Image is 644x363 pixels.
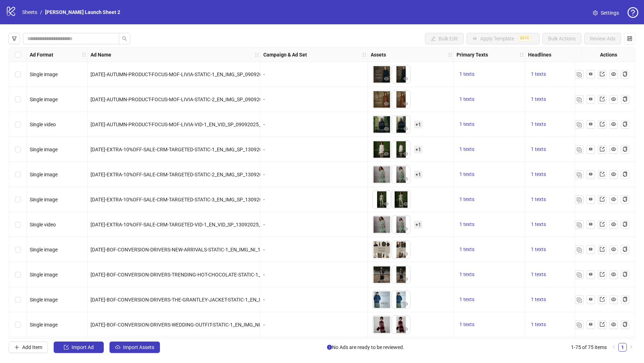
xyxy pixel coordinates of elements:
strong: Actions [600,51,617,59]
img: Duplicate [577,147,582,152]
button: Import Assets [109,342,160,353]
span: [DATE]-EXTRA-10%OFF-SALE-CRM-TARGETED-STATIC-1_EN_IMG_SP_13092025_F_CC_SC1_USP1_SALE-CRM [91,147,333,152]
button: 1 texts [528,95,549,104]
span: 1 texts [459,96,474,102]
button: Preview [401,100,410,108]
div: - [263,121,365,128]
span: eye [384,226,389,231]
button: 1 texts [528,195,549,204]
span: holder [254,52,259,57]
span: export [600,247,605,252]
span: 1 texts [459,246,474,252]
span: + 1 [414,121,423,128]
div: Resize Ad Format column [86,48,87,62]
button: 1 texts [457,120,477,129]
span: Single image [30,197,58,202]
span: [DATE]-BOF-CONVERSION-DRIVERS-NEW-ARRIVALS-STATIC-1_EN_IMG_NI_12092025_F_CC_SC1_USP11_BAU [91,247,334,252]
img: Duplicate [577,197,582,202]
span: eye [384,251,389,256]
img: Asset 2 [392,90,410,108]
img: Asset 1 [373,291,391,309]
button: 1 texts [528,120,549,129]
strong: Ad Name [91,51,111,59]
img: Asset 1 [373,65,391,83]
span: 1 texts [531,196,546,202]
button: Preview [382,150,391,158]
span: 1 texts [459,271,474,277]
span: holder [82,52,87,57]
span: eye [611,147,616,152]
span: export [600,97,605,102]
span: eye [403,201,408,206]
img: Asset 1 [373,141,391,158]
button: 1 texts [528,170,549,179]
span: 1 texts [459,71,474,77]
button: Apply TemplateBETA [467,33,540,44]
button: Review Ads [584,33,621,44]
span: 1 texts [531,271,546,277]
button: 1 texts [457,170,477,179]
strong: Assets [371,51,386,59]
div: - [263,221,365,229]
span: eye [403,176,408,181]
div: - [263,196,365,203]
span: eye [384,101,389,106]
span: 1 texts [459,171,474,177]
span: Single image [30,272,58,278]
img: Asset 2 [392,241,410,259]
a: Settings [587,7,625,19]
div: Select row 3 [9,112,27,137]
button: Duplicate [575,220,584,229]
span: eye [403,226,408,231]
button: 1 texts [457,245,477,254]
button: Preview [401,300,410,309]
span: Single image [30,147,58,152]
img: Asset 2 [392,141,410,158]
span: 1 texts [459,221,474,227]
strong: Campaign & Ad Set [263,51,307,59]
span: left [612,345,616,349]
span: eye [384,327,389,332]
button: Preview [401,150,410,158]
button: left [610,343,618,352]
span: export [600,147,605,152]
span: eye [611,297,616,302]
span: Single image [30,297,58,303]
img: Asset 1 [373,316,391,334]
span: export [600,72,605,77]
span: Single image [30,322,58,328]
span: export [600,297,605,302]
span: copy [623,247,628,252]
span: [DATE]-BOF-CONVERSION-DRIVERS-WEDDING-OUTFIT-STATIC-1_EN_IMG_NI_12092025_F_CC_SC1_None_BAU [91,322,336,328]
img: Duplicate [577,122,582,127]
span: holder [519,52,524,57]
span: 1 texts [459,121,474,127]
div: - [263,95,365,103]
span: question-circle [628,7,638,18]
button: Preview [401,75,410,83]
img: Duplicate [577,172,582,177]
span: Settings [601,9,619,17]
button: 1 texts [528,320,549,329]
span: eye [403,276,408,281]
span: Single image [30,97,58,102]
strong: Ad Format [30,51,53,59]
div: Select row 4 [9,137,27,162]
span: eye [384,276,389,281]
span: [DATE]-EXTRA-10%OFF-SALE-CRM-TARGETED-STATIC-3_EN_IMG_SP_13092025_F_CC_SC1_USP1_SALE-CRM [91,197,333,202]
span: 1 texts [531,171,546,177]
li: Next Page [627,343,635,352]
span: copy [623,197,628,202]
button: Preview [401,225,410,234]
img: Asset 2 [392,266,410,284]
span: Import Ad [72,344,94,350]
div: Select row 2 [9,87,27,112]
span: eye [384,176,389,181]
span: [DATE]-EXTRA-10%OFF-SALE-CRM-TARGETED-STATIC-2_EN_IMG_SP_13092025_F_CC_SC1_USP1_SALE-CRM [91,172,333,177]
img: Duplicate [577,72,582,77]
button: Configure table settings [624,33,635,44]
button: Preview [401,200,410,209]
li: 1-75 of 75 items [571,343,607,352]
span: export [600,122,605,127]
button: Preview [401,175,410,183]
